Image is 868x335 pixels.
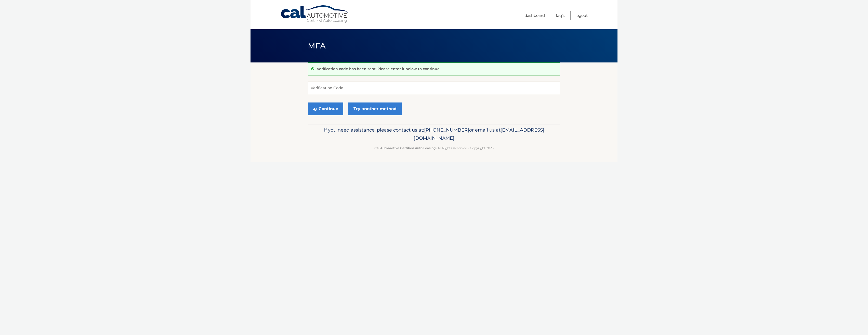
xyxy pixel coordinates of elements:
a: FAQ's [556,11,564,20]
button: Continue [308,102,343,115]
span: [EMAIL_ADDRESS][DOMAIN_NAME] [414,127,544,141]
a: Dashboard [524,11,545,20]
p: If you need assistance, please contact us at: or email us at [311,126,557,142]
a: Try another method [348,102,402,115]
span: [PHONE_NUMBER] [424,127,469,133]
a: Cal Automotive [280,5,349,23]
input: Verification Code [308,82,560,94]
strong: Cal Automotive Certified Auto Leasing [374,146,436,150]
p: Verification code has been sent. Please enter it below to continue. [317,67,440,71]
p: - All Rights Reserved - Copyright 2025 [311,145,557,151]
span: MFA [308,41,326,50]
a: Logout [575,11,588,20]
